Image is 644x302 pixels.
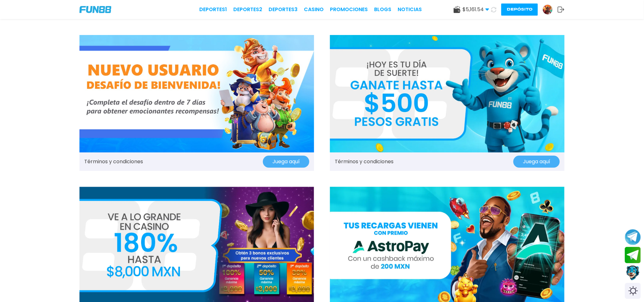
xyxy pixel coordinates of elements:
[462,6,489,13] span: $ 5,161.54
[543,4,558,15] a: Avatar
[330,35,565,152] img: Promo Banner
[79,35,314,152] img: Promo Banner
[625,283,641,299] div: Switch theme
[79,6,111,13] img: Company Logo
[199,6,227,13] a: Deportes1
[304,6,324,13] a: CASINO
[398,6,422,13] a: NOTICIAS
[84,158,143,165] a: Términos y condiciones
[625,265,641,281] button: Contact customer service
[269,6,298,13] a: Deportes3
[543,5,552,14] img: Avatar
[263,156,309,168] button: Juega aquí
[330,6,368,13] a: Promociones
[513,156,560,168] button: Juega aquí
[625,247,641,263] button: Join telegram
[233,6,262,13] a: Deportes2
[625,229,641,245] button: Join telegram channel
[335,158,394,165] a: Términos y condiciones
[501,4,538,16] button: Depósito
[374,6,391,13] a: BLOGS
